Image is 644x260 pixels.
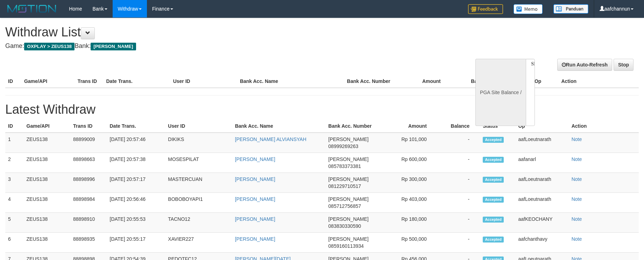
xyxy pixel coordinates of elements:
th: User ID [170,75,237,88]
a: [PERSON_NAME] [235,216,275,222]
td: - [437,193,480,213]
td: Rp 500,000 [387,233,437,253]
span: [PERSON_NAME] [328,136,369,142]
span: [PERSON_NAME] [91,43,136,50]
td: 5 [5,213,24,233]
td: 88898910 [70,213,107,233]
span: [PERSON_NAME] [328,216,369,222]
td: BOBOBOYAPI1 [165,193,232,213]
span: Accepted [483,157,504,163]
img: Button%20Memo.svg [514,4,543,14]
th: Op [532,75,558,88]
td: aafLoeutnarath [515,173,568,193]
td: - [437,213,480,233]
th: Action [569,120,639,133]
th: Bank Acc. Name [232,120,326,133]
td: [DATE] 20:57:38 [107,153,165,173]
td: aafKEOCHANY [515,213,568,233]
td: 88898935 [70,233,107,253]
h1: Latest Withdraw [5,103,639,117]
td: 2 [5,153,24,173]
td: - [437,133,480,153]
span: 083830330590 [328,223,361,229]
th: Action [558,75,639,88]
a: Note [572,176,582,182]
td: Rp 180,000 [387,213,437,233]
th: Op [515,120,568,133]
td: TACNO12 [165,213,232,233]
span: Accepted [483,217,504,223]
span: OXPLAY > ZEUS138 [24,43,75,50]
td: ZEUS138 [24,173,70,193]
span: Accepted [483,237,504,243]
td: 88898996 [70,173,107,193]
a: [PERSON_NAME] ALVIANSYAH [235,136,306,142]
td: - [437,153,480,173]
a: [PERSON_NAME] [235,236,275,242]
th: Game/API [21,75,75,88]
td: [DATE] 20:56:46 [107,193,165,213]
td: aafLoeutnarath [515,133,568,153]
td: 4 [5,193,24,213]
th: Trans ID [75,75,104,88]
td: 3 [5,173,24,193]
h1: Withdraw List [5,25,422,39]
td: 88898663 [70,153,107,173]
th: Balance [451,75,500,88]
span: Accepted [483,137,504,143]
th: Bank Acc. Name [237,75,344,88]
th: Amount [387,120,437,133]
td: ZEUS138 [24,133,70,153]
td: aafchanthavy [515,233,568,253]
img: MOTION_logo.png [5,3,58,14]
a: Stop [614,59,634,71]
td: Rp 101,000 [387,133,437,153]
th: Game/API [24,120,70,133]
td: aafanarl [515,153,568,173]
a: [PERSON_NAME] [235,176,275,182]
td: [DATE] 20:57:46 [107,133,165,153]
td: ZEUS138 [24,153,70,173]
th: Trans ID [70,120,107,133]
td: ZEUS138 [24,213,70,233]
th: Status [480,120,515,133]
a: Note [572,216,582,222]
th: Amount [398,75,451,88]
td: ZEUS138 [24,233,70,253]
span: [PERSON_NAME] [328,196,369,202]
td: - [437,173,480,193]
div: PGA Site Balance / [475,59,526,126]
td: XAVIER227 [165,233,232,253]
a: [PERSON_NAME] [235,196,275,202]
a: [PERSON_NAME] [235,156,275,162]
td: aafLoeutnarath [515,193,568,213]
td: Rp 300,000 [387,173,437,193]
span: 081229710517 [328,183,361,189]
span: Accepted [483,177,504,183]
td: ZEUS138 [24,193,70,213]
td: [DATE] 20:57:17 [107,173,165,193]
th: Date Trans. [107,120,165,133]
td: [DATE] 20:55:17 [107,233,165,253]
h4: Game: Bank: [5,43,422,50]
span: [PERSON_NAME] [328,236,369,242]
img: Feedback.jpg [468,4,503,14]
th: User ID [165,120,232,133]
td: 88898984 [70,193,107,213]
th: Balance [437,120,480,133]
span: 08999269263 [328,143,359,149]
td: Rp 600,000 [387,153,437,173]
td: Rp 403,000 [387,193,437,213]
span: [PERSON_NAME] [328,176,369,182]
img: panduan.png [553,4,588,14]
a: Note [572,236,582,242]
td: 6 [5,233,24,253]
span: Accepted [483,197,504,203]
td: 1 [5,133,24,153]
span: [PERSON_NAME] [328,156,369,162]
a: Note [572,196,582,202]
span: 085712756857 [328,203,361,209]
span: 085783373381 [328,163,361,169]
td: MASTERCUAN [165,173,232,193]
th: Date Trans. [103,75,170,88]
